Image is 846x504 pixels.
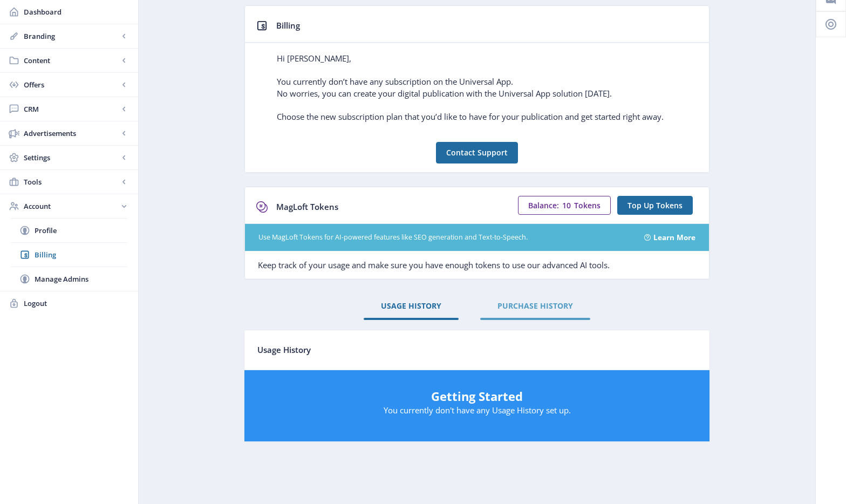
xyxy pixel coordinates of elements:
[35,249,127,260] span: Billing
[255,405,699,416] p: You currently don't have any Usage History set up.
[24,176,119,187] span: Tools
[258,52,696,64] p: Hi [PERSON_NAME],
[35,274,127,284] span: Manage Admins
[257,344,311,355] span: Usage History
[24,31,119,42] span: Branding
[381,302,441,310] span: USAGE HISTORY
[617,196,693,215] button: Top Up Tokens
[24,79,119,90] span: Offers
[497,302,573,310] span: PURCHASE HISTORY
[11,243,127,267] a: Billing
[24,201,119,212] span: Account
[518,196,611,215] button: Balance:10Tokens
[11,267,127,291] a: Manage Admins
[244,330,710,442] app-collection-view: Usage History
[258,76,696,87] p: You currently don’t have any subscription on the Universal App.
[24,298,129,309] span: Logout
[11,219,127,242] a: Profile
[276,198,338,215] div: MagLoft Tokens
[24,55,119,66] span: Content
[364,293,459,319] a: USAGE HISTORY
[24,128,119,139] span: Advertisements
[24,104,119,114] span: CRM
[258,111,696,122] p: Choose the new subscription plan that you’d like to have for your publication and get started rig...
[35,225,127,236] span: Profile
[24,152,119,163] span: Settings
[258,87,696,99] p: No worries, you can create your digital publication with the Universal App solution [DATE].
[245,251,709,279] div: Keep track of your usage and make sure you have enough tokens to use our advanced AI tools.
[528,201,559,210] span: Balance:
[276,17,300,34] h5: Billing
[24,6,129,17] span: Dashboard
[574,200,601,210] span: Tokens
[255,387,699,405] h5: Getting Started
[653,232,695,243] a: Learn More
[627,201,683,210] span: Top Up Tokens
[258,233,631,243] div: Use MagLoft Tokens for AI-powered features like SEO generation and Text-to-Speech.
[480,293,590,319] a: PURCHASE HISTORY
[436,142,518,164] button: Contact Support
